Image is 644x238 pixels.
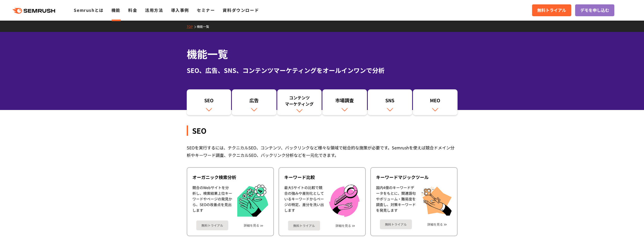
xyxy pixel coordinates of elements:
div: SEO [187,125,458,136]
a: 詳細を見る [427,223,443,226]
div: 国内4億のキーワードデータをもとに、関連語句やボリューム・難易度を調査し、対策キーワードを発見します [376,185,416,216]
div: SEOを実行するには、テクニカルSEO、コンテンツ、バックリンクなど様々な領域で総合的な施策が必要です。Semrushを使えば競合ドメイン分析やキーワード調査、テクニカルSEO、バックリンク分析... [187,144,458,159]
a: 広告 [232,89,276,115]
a: 無料トライアル [380,219,412,229]
div: 競合のWebサイトを分析し、検索結果上位キーワードやページの発見から、SEOの改善点を見出します [192,185,232,217]
a: 無料トライアル [532,4,571,16]
a: コンテンツマーケティング [277,89,322,115]
a: SNS [368,89,412,115]
div: SEO、広告、SNS、コンテンツマーケティングをオールインワンで分析 [187,66,458,75]
a: 導入事例 [171,7,189,13]
a: TOP [187,24,197,29]
div: 市場調査 [325,97,364,106]
div: SEO [189,97,229,106]
a: 無料トライアル [288,221,320,231]
div: キーワードマジックツール [376,174,452,180]
a: 活用方法 [145,7,163,13]
a: 詳細を見る [336,224,351,227]
span: 無料トライアル [537,7,566,14]
a: Semrushとは [74,7,103,13]
a: デモを申し込む [575,4,614,16]
img: キーワードマジックツール [421,185,452,216]
a: 機能 [111,7,120,13]
div: 広告 [234,97,274,106]
span: デモを申し込む [580,7,609,14]
img: キーワード比較 [329,185,360,217]
div: キーワード比較 [284,174,360,180]
a: MEO [413,89,458,115]
a: 無料トライアル [196,220,228,230]
a: 料金 [128,7,137,13]
a: 機能一覧 [197,24,213,29]
a: セミナー [197,7,215,13]
a: 詳細を見る [244,224,259,227]
div: オーガニック検索分析 [192,174,268,180]
h1: 機能一覧 [187,46,458,62]
a: 市場調査 [322,89,367,115]
div: コンテンツ マーケティング [280,95,319,107]
a: SEO [187,89,231,115]
a: 資料ダウンロード [223,7,259,13]
div: SNS [370,97,410,106]
div: 最大5サイトの比較で競合の強みや差別化としているキーワードからページの特定、差分を洗い出します [284,185,324,217]
img: オーガニック検索分析 [237,185,268,217]
div: MEO [415,97,455,106]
